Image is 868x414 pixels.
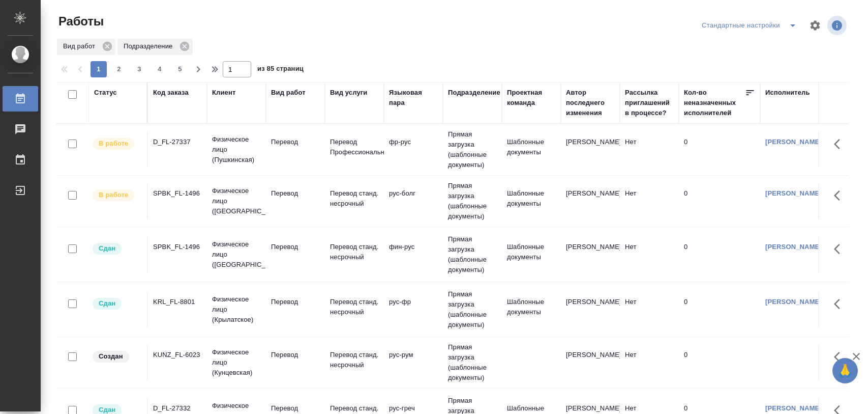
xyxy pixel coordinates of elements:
[443,284,502,335] td: Прямая загрузка (шаблонные документы)
[271,403,320,413] p: Перевод
[99,243,115,254] p: Сдан
[443,176,502,227] td: Прямая загрузка (шаблонные документы)
[56,13,104,30] span: Работы
[502,292,561,327] td: Шаблонные документы
[502,132,561,168] td: Шаблонные документы
[679,345,760,380] td: 0
[384,183,443,219] td: рус-болг
[803,13,827,38] span: Настроить таблицу
[828,132,852,156] button: Здесь прячутся важные кнопки
[330,188,379,209] p: Перевод станд. несрочный
[679,292,760,327] td: 0
[507,88,556,108] div: Проектная команда
[384,292,443,327] td: рус-фр
[679,237,760,272] td: 0
[330,350,379,370] p: Перевод станд. несрочный
[832,358,858,383] button: 🙏
[63,41,99,51] p: Вид работ
[153,242,202,252] div: SPBK_FL-1496
[92,297,142,311] div: Менеджер проверил работу исполнителя, передает ее на следующий этап
[111,64,127,74] span: 2
[384,345,443,380] td: рус-рум
[330,137,379,157] p: Перевод Профессиональный
[828,292,852,316] button: Здесь прячутся важные кнопки
[561,292,620,327] td: [PERSON_NAME]
[153,297,202,307] div: KRL_FL-8801
[99,298,115,309] p: Сдан
[271,350,320,360] p: Перевод
[684,88,745,118] div: Кол-во неназначенных исполнителей
[131,61,147,77] button: 3
[828,183,852,208] button: Здесь прячутся важные кнопки
[212,134,261,165] p: Физическое лицо (Пушкинская)
[561,183,620,219] td: [PERSON_NAME]
[153,137,202,147] div: D_FL-27337
[443,337,502,388] td: Прямая загрузка (шаблонные документы)
[330,242,379,262] p: Перевод станд. несрочный
[212,186,261,216] p: Физическое лицо ([GEOGRAPHIC_DATA])
[620,132,679,168] td: Нет
[271,242,320,252] p: Перевод
[153,188,202,199] div: SPBK_FL-1496
[153,88,189,98] div: Код заказа
[152,64,168,74] span: 4
[271,297,320,307] p: Перевод
[443,229,502,280] td: Прямая загрузка (шаблонные документы)
[92,242,142,256] div: Менеджер проверил работу исполнителя, передает ее на следующий этап
[384,132,443,168] td: фр-рус
[172,61,188,77] button: 5
[271,188,320,199] p: Перевод
[271,88,306,98] div: Вид работ
[827,16,849,35] span: Посмотреть информацию
[828,237,852,261] button: Здесь прячутся важные кнопки
[502,183,561,219] td: Шаблонные документы
[828,345,852,369] button: Здесь прячутся важные кнопки
[153,350,202,360] div: KUNZ_FL-6023
[384,237,443,272] td: фин-рус
[212,239,261,270] p: Физическое лицо ([GEOGRAPHIC_DATA])
[212,347,261,378] p: Физическое лицо (Кунцевская)
[117,39,193,55] div: Подразделение
[620,237,679,272] td: Нет
[99,190,128,200] p: В работе
[124,41,176,51] p: Подразделение
[625,88,674,118] div: Рассылка приглашений в процессе?
[257,63,304,77] span: из 85 страниц
[92,350,142,364] div: Заказ еще не согласован с клиентом, искать исполнителей рано
[765,88,810,98] div: Исполнитель
[679,183,760,219] td: 0
[765,404,822,412] a: [PERSON_NAME]
[172,64,188,74] span: 5
[679,132,760,168] td: 0
[99,351,123,362] p: Создан
[443,124,502,175] td: Прямая загрузка (шаблонные документы)
[836,360,854,381] span: 🙏
[561,132,620,168] td: [PERSON_NAME]
[212,88,235,98] div: Клиент
[765,189,822,197] a: [PERSON_NAME]
[765,298,822,306] a: [PERSON_NAME]
[271,137,320,147] p: Перевод
[57,39,115,55] div: Вид работ
[131,64,147,74] span: 3
[448,88,500,98] div: Подразделение
[111,61,127,77] button: 2
[620,292,679,327] td: Нет
[620,345,679,380] td: Нет
[99,139,128,149] p: В работе
[153,403,202,413] div: D_FL-27332
[561,345,620,380] td: [PERSON_NAME]
[566,88,615,118] div: Автор последнего изменения
[765,243,822,251] a: [PERSON_NAME]
[389,88,438,108] div: Языковая пара
[502,237,561,272] td: Шаблонные документы
[330,88,368,98] div: Вид услуги
[92,137,142,151] div: Исполнитель выполняет работу
[152,61,168,77] button: 4
[330,297,379,317] p: Перевод станд. несрочный
[765,138,822,146] a: [PERSON_NAME]
[94,88,117,98] div: Статус
[212,294,261,325] p: Физическое лицо (Крылатское)
[620,183,679,219] td: Нет
[561,237,620,272] td: [PERSON_NAME]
